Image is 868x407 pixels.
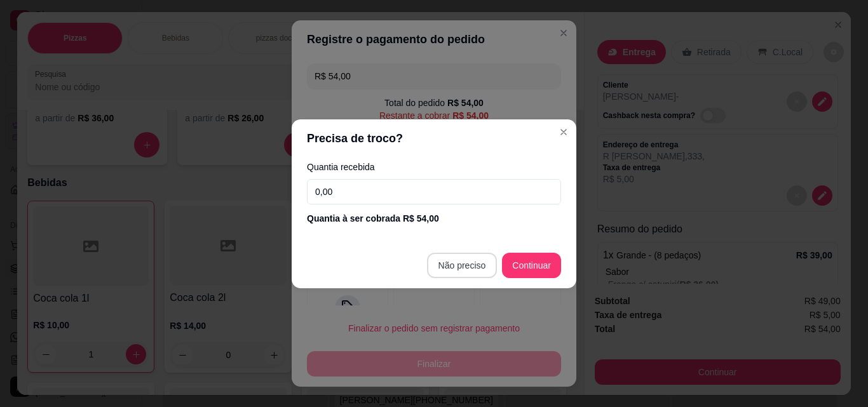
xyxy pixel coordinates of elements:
label: Quantia recebida [307,163,561,171]
button: Continuar [502,253,561,278]
header: Precisa de troco? [292,119,576,157]
button: Close [553,122,574,142]
div: Quantia à ser cobrada R$ 54,00 [307,212,561,225]
button: Não preciso [427,253,498,278]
